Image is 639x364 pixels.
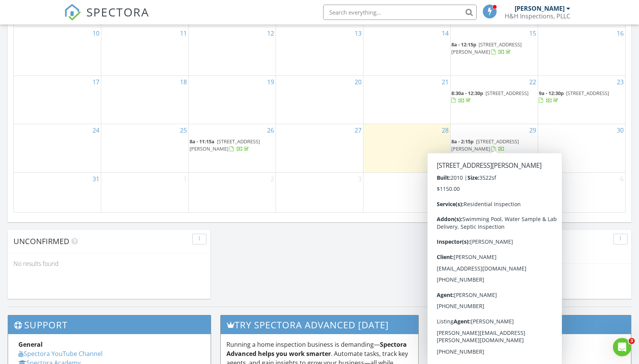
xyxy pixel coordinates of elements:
[64,10,149,26] a: SPECTORA
[451,124,538,173] td: Go to August 29, 2025
[538,27,625,75] td: Go to August 16, 2025
[451,40,537,57] a: 8a - 12:15p [STREET_ADDRESS][PERSON_NAME]
[629,338,635,344] span: 3
[188,124,276,173] td: Go to August 26, 2025
[451,75,538,124] td: Go to August 22, 2025
[188,27,276,75] td: Go to August 12, 2025
[221,315,419,334] h3: Try spectora advanced [DATE]
[91,76,101,88] a: Go to August 17, 2025
[190,138,260,152] span: [STREET_ADDRESS][PERSON_NAME]
[226,340,407,358] strong: Spectora Advanced helps you work smarter
[8,253,210,274] div: No results found
[323,5,477,20] input: Search everything...
[266,76,276,88] a: Go to August 19, 2025
[619,173,625,185] a: Go to September 6, 2025
[8,315,211,334] h3: Support
[276,124,363,173] td: Go to August 27, 2025
[91,173,101,185] a: Go to August 31, 2025
[14,75,101,124] td: Go to August 17, 2025
[13,236,69,246] span: Unconfirmed
[440,27,450,39] a: Go to August 14, 2025
[14,27,101,75] td: Go to August 10, 2025
[269,173,276,185] a: Go to September 2, 2025
[451,27,538,75] td: Go to August 15, 2025
[101,27,189,75] td: Go to August 11, 2025
[353,27,363,39] a: Go to August 13, 2025
[434,236,509,246] span: Draft Inspections
[451,41,522,55] span: [STREET_ADDRESS][PERSON_NAME]
[528,76,538,88] a: Go to August 22, 2025
[451,41,522,55] a: 8a - 12:15p [STREET_ADDRESS][PERSON_NAME]
[440,124,450,136] a: Go to August 28, 2025
[451,90,483,97] span: 8:30a - 12:30p
[363,75,451,124] td: Go to August 21, 2025
[451,90,528,104] a: 8:30a - 12:30p [STREET_ADDRESS]
[18,340,43,349] strong: General
[91,124,101,136] a: Go to August 24, 2025
[615,27,625,39] a: Go to August 16, 2025
[451,138,519,152] span: [STREET_ADDRESS][PERSON_NAME]
[266,27,276,39] a: Go to August 12, 2025
[190,138,260,152] a: 8a - 11:15a [STREET_ADDRESS][PERSON_NAME]
[101,172,189,212] td: Go to September 1, 2025
[276,27,363,75] td: Go to August 13, 2025
[182,173,188,185] a: Go to September 1, 2025
[101,124,189,173] td: Go to August 25, 2025
[64,4,81,21] img: The Best Home Inspection Software - Spectora
[353,76,363,88] a: Go to August 20, 2025
[485,90,528,97] span: [STREET_ADDRESS]
[515,5,565,12] div: [PERSON_NAME]
[505,12,570,20] div: H&H Inspections, PLLC
[190,138,215,145] span: 8a - 11:15a
[451,41,476,48] span: 8a - 12:15p
[188,75,276,124] td: Go to August 19, 2025
[363,172,451,212] td: Go to September 4, 2025
[276,172,363,212] td: Go to September 3, 2025
[363,124,451,173] td: Go to August 28, 2025
[429,264,631,284] div: No results found
[357,173,363,185] a: Go to September 3, 2025
[539,90,564,97] span: 9a - 12:30p
[451,172,538,212] td: Go to September 5, 2025
[188,172,276,212] td: Go to September 2, 2025
[86,4,149,20] span: SPECTORA
[14,172,101,212] td: Go to August 31, 2025
[538,172,625,212] td: Go to September 6, 2025
[444,173,450,185] a: Go to September 4, 2025
[353,124,363,136] a: Go to August 27, 2025
[451,89,537,105] a: 8:30a - 12:30p [STREET_ADDRESS]
[531,173,538,185] a: Go to September 5, 2025
[363,27,451,75] td: Go to August 14, 2025
[538,75,625,124] td: Go to August 23, 2025
[101,75,189,124] td: Go to August 18, 2025
[190,137,275,154] a: 8a - 11:15a [STREET_ADDRESS][PERSON_NAME]
[436,250,481,255] div: All schedulers
[538,124,625,173] td: Go to August 30, 2025
[428,315,631,334] h3: Latest Updates
[451,138,474,145] span: 8a - 2:15p
[14,124,101,173] td: Go to August 24, 2025
[539,89,624,105] a: 9a - 12:30p [STREET_ADDRESS]
[178,124,188,136] a: Go to August 25, 2025
[451,138,519,152] a: 8a - 2:15p [STREET_ADDRESS][PERSON_NAME]
[440,76,450,88] a: Go to August 21, 2025
[528,27,538,39] a: Go to August 15, 2025
[566,90,609,97] span: [STREET_ADDRESS]
[266,124,276,136] a: Go to August 26, 2025
[615,124,625,136] a: Go to August 30, 2025
[434,248,483,258] button: All schedulers
[276,75,363,124] td: Go to August 20, 2025
[539,90,609,104] a: 9a - 12:30p [STREET_ADDRESS]
[615,76,625,88] a: Go to August 23, 2025
[613,338,631,356] iframe: Intercom live chat
[528,124,538,136] a: Go to August 29, 2025
[451,137,537,154] a: 8a - 2:15p [STREET_ADDRESS][PERSON_NAME]
[178,76,188,88] a: Go to August 18, 2025
[18,349,102,358] a: Spectora YouTube Channel
[91,27,101,39] a: Go to August 10, 2025
[178,27,188,39] a: Go to August 11, 2025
